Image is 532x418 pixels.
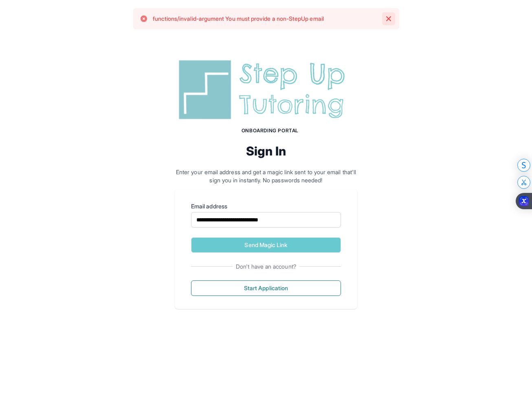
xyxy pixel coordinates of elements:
[233,263,299,271] span: Don't have an account?
[183,127,357,134] h1: Onboarding Portal
[175,57,357,123] img: Step Up Tutoring horizontal logo
[175,144,357,158] h2: Sign In
[191,202,341,210] label: Email address
[191,237,341,253] button: Send Magic Link
[191,280,341,296] button: Start Application
[153,15,324,23] p: functions/invalid-argument You must provide a non-StepUp email
[175,168,357,184] p: Enter your email address and get a magic link sent to your email that'll sign you in instantly. N...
